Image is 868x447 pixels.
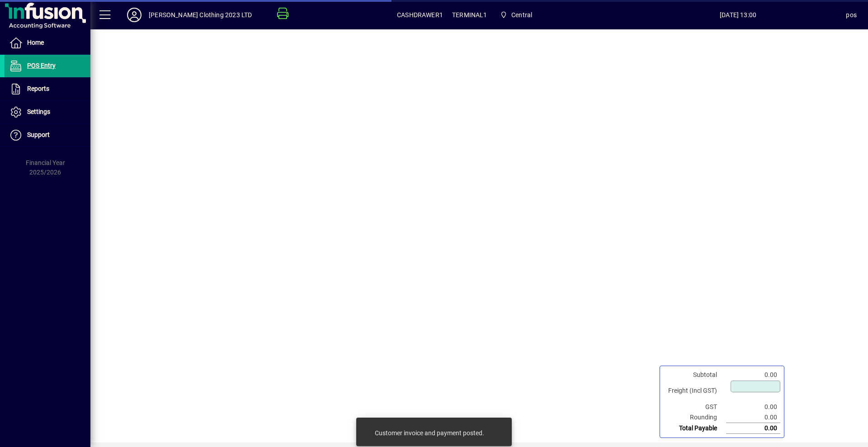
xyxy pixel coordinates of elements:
button: Profile [120,7,149,23]
td: Rounding [664,412,726,423]
a: Home [5,32,90,54]
span: POS Entry [27,62,56,69]
div: [PERSON_NAME] Clothing 2023 LTD [149,8,252,22]
td: 0.00 [726,412,780,423]
span: Settings [27,108,50,115]
td: Subtotal [664,370,726,380]
span: Support [27,131,50,138]
span: TERMINAL1 [452,8,487,22]
td: Freight (Incl GST) [664,380,726,402]
span: Central [511,8,532,22]
span: Reports [27,85,49,92]
span: Home [27,39,44,46]
span: [DATE] 13:00 [630,8,846,22]
td: 0.00 [726,402,780,412]
a: Reports [5,78,90,100]
div: Customer invoice and payment posted. [375,428,484,438]
a: Settings [5,101,90,123]
span: Central [496,7,536,23]
td: GST [664,402,726,412]
div: pos [846,8,857,22]
a: Support [5,124,90,146]
td: 0.00 [726,370,780,380]
span: CASHDRAWER1 [397,8,443,22]
td: Total Payable [664,423,726,434]
td: 0.00 [726,423,780,434]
